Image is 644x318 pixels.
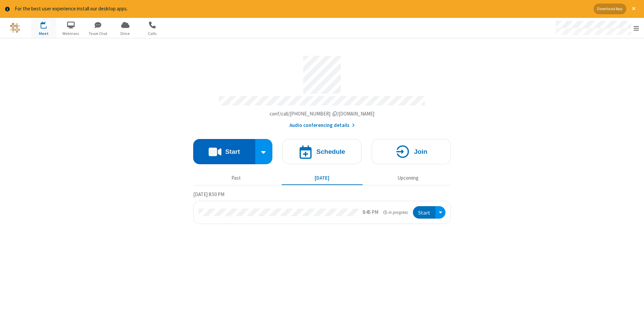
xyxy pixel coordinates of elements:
[414,148,427,155] h4: Join
[289,122,355,129] button: Audio conferencing details
[270,110,375,118] button: Copy my meeting room linkCopy my meeting room link
[270,110,375,117] span: Copy my meeting room link
[372,139,451,164] button: Join
[31,31,56,37] span: Meet
[435,206,445,219] div: Open menu
[86,31,111,37] span: Team Chat
[140,31,165,37] span: Calls
[113,31,138,37] span: Drive
[413,206,435,219] button: Start
[15,5,589,13] div: For the best user experience install our desktop apps.
[549,18,644,38] div: Open menu
[316,148,345,155] h4: Schedule
[282,172,363,185] button: [DATE]
[193,139,255,164] button: Start
[629,4,639,14] button: Close alert
[255,139,273,164] div: Start conference options
[193,190,451,224] section: Today's Meetings
[225,148,240,155] h4: Start
[2,18,28,38] button: Logo
[193,191,224,197] span: [DATE] 8:50 PM
[193,51,451,129] section: Account details
[282,139,362,164] button: Schedule
[196,172,277,185] button: Past
[594,4,626,14] button: Download App
[368,172,448,185] button: Upcoming
[363,209,378,216] div: 8:45 PM
[58,31,84,37] span: Webinars
[383,209,408,216] em: in progress
[10,23,20,33] img: QA Selenium DO NOT DELETE OR CHANGE
[45,21,50,27] div: 1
